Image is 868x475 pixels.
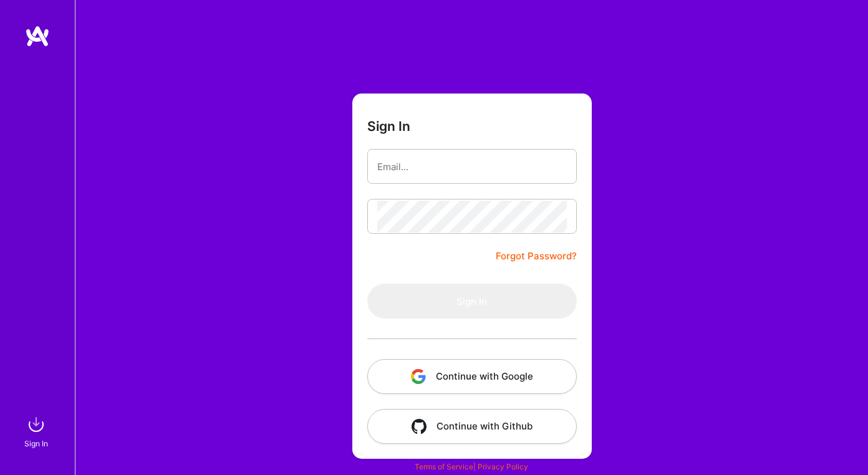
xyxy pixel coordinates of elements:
a: Forgot Password? [496,249,577,264]
a: sign inSign In [26,412,49,450]
button: Continue with Google [367,359,577,394]
img: icon [412,419,427,434]
a: Privacy Policy [478,462,528,471]
div: Sign In [24,437,48,450]
div: © 2025 ATeams Inc., All rights reserved. [75,438,868,469]
button: Continue with Github [367,409,577,444]
input: Email... [377,151,567,183]
img: logo [25,25,50,47]
button: Sign In [367,284,577,319]
img: icon [411,369,426,384]
img: sign in [24,412,49,437]
span: | [415,462,528,471]
h3: Sign In [367,118,410,134]
a: Terms of Service [415,462,473,471]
